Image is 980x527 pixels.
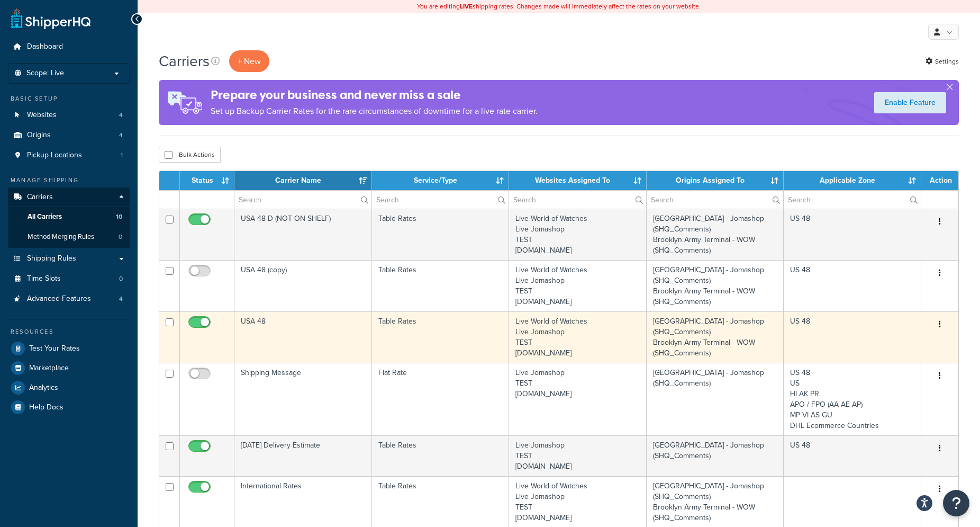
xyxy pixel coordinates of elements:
td: [GEOGRAPHIC_DATA] - Jomashop (SHQ_Comments) [647,435,784,476]
td: Live Jomashop TEST [DOMAIN_NAME] [509,363,647,435]
span: 4 [119,131,123,140]
h4: Prepare your business and never miss a sale [211,86,538,104]
td: [GEOGRAPHIC_DATA] - Jomashop (SHQ_Comments) Brooklyn Army Terminal - WOW (SHQ_Comments) [647,209,784,260]
p: Set up Backup Carrier Rates for the rare circumstances of downtime for a live rate carrier. [211,104,538,119]
a: Shipping Rules [8,249,130,269]
a: ShipperHQ Home [11,8,90,29]
td: Table Rates [372,260,509,311]
th: Action [921,171,958,190]
td: [GEOGRAPHIC_DATA] - Jomashop (SHQ_Comments) [647,363,784,435]
th: Service/Type: activate to sort column ascending [372,171,509,190]
th: Status: activate to sort column ascending [180,171,234,190]
span: Scope: Live [26,69,64,78]
span: Origins [27,131,51,140]
span: 1 [121,151,123,160]
span: 4 [119,294,123,303]
li: Advanced Features [8,289,130,309]
td: Table Rates [372,435,509,476]
a: Enable Feature [874,92,946,113]
a: Pickup Locations 1 [8,146,130,165]
span: Websites [27,111,57,120]
td: Live World of Watches Live Jomashop TEST [DOMAIN_NAME] [509,209,647,260]
li: All Carriers [8,207,130,227]
td: Table Rates [372,209,509,260]
span: Pickup Locations [27,151,82,160]
a: Settings [925,54,959,69]
a: Time Slots 0 [8,269,130,289]
img: ad-rules-rateshop-fe6ec290ccb7230408bd80ed9643f0289d75e0ffd9eb532fc0e269fcd187b520.png [159,80,211,125]
button: Bulk Actions [159,147,221,163]
b: LIVE [460,2,473,11]
button: Open Resource Center [943,490,969,516]
div: Basic Setup [8,94,130,103]
div: Manage Shipping [8,176,130,185]
span: Analytics [29,383,58,392]
th: Websites Assigned To: activate to sort column ascending [509,171,647,190]
a: Help Docs [8,398,130,417]
th: Applicable Zone: activate to sort column ascending [784,171,921,190]
span: Test Your Rates [29,344,80,353]
td: Live Jomashop TEST [DOMAIN_NAME] [509,435,647,476]
input: Search [784,191,921,209]
h1: Carriers [159,51,210,72]
td: [DATE] Delivery Estimate [234,435,372,476]
li: Origins [8,126,130,145]
span: Carriers [27,193,53,202]
td: Shipping Message [234,363,372,435]
span: 0 [119,274,123,283]
th: Origins Assigned To: activate to sort column ascending [647,171,784,190]
td: [GEOGRAPHIC_DATA] - Jomashop (SHQ_Comments) Brooklyn Army Terminal - WOW (SHQ_Comments) [647,260,784,311]
a: Method Merging Rules 0 [8,227,130,247]
span: Advanced Features [27,294,91,303]
span: Shipping Rules [27,254,76,263]
a: Marketplace [8,359,130,378]
a: All Carriers 10 [8,207,130,227]
td: Live World of Watches Live Jomashop TEST [DOMAIN_NAME] [509,311,647,363]
span: Method Merging Rules [28,233,94,242]
span: Time Slots [27,274,61,283]
a: Advanced Features 4 [8,289,130,309]
div: Resources [8,327,130,336]
span: All Carriers [28,212,62,221]
td: US 48 US HI AK PR APO / FPO (AA AE AP) MP VI AS GU DHL Ecommerce Countries [784,363,921,435]
button: + New [229,50,269,72]
a: Test Your Rates [8,339,130,358]
li: Time Slots [8,269,130,289]
td: USA 48 [234,311,372,363]
input: Search [647,191,784,209]
th: Carrier Name: activate to sort column ascending [234,171,372,190]
li: Pickup Locations [8,146,130,165]
a: Websites 4 [8,105,130,125]
td: Live World of Watches Live Jomashop TEST [DOMAIN_NAME] [509,260,647,311]
input: Search [372,191,509,209]
td: US 48 [784,260,921,311]
td: US 48 [784,311,921,363]
input: Search [234,191,371,209]
td: [GEOGRAPHIC_DATA] - Jomashop (SHQ_Comments) Brooklyn Army Terminal - WOW (SHQ_Comments) [647,311,784,363]
a: Analytics [8,378,130,397]
span: 0 [119,233,122,242]
input: Search [509,191,646,209]
span: Help Docs [29,403,63,412]
td: USA 48 (copy) [234,260,372,311]
td: Table Rates [372,311,509,363]
td: USA 48 D (NOT ON SHELF) [234,209,372,260]
span: Dashboard [27,42,63,51]
span: Marketplace [29,364,69,373]
a: Dashboard [8,37,130,57]
li: Method Merging Rules [8,227,130,247]
li: Websites [8,105,130,125]
a: Carriers [8,187,130,207]
td: US 48 [784,435,921,476]
a: Origins 4 [8,126,130,145]
li: Carriers [8,187,130,248]
td: US 48 [784,209,921,260]
span: 4 [119,111,123,120]
span: 10 [116,212,122,221]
